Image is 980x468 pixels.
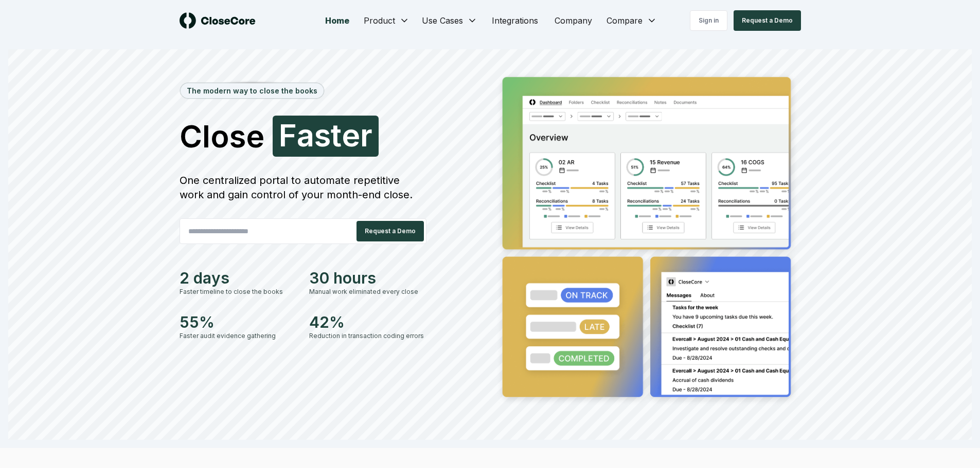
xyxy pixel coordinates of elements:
button: Product [358,10,416,31]
span: a [297,120,314,151]
span: Product [364,14,395,27]
img: logo [180,12,256,29]
img: Jumbotron [494,70,801,408]
span: F [279,120,297,151]
div: The modern way to close the books [181,83,324,98]
a: Integrations [484,10,546,31]
span: e [342,120,360,151]
button: Request a Demo [357,221,424,241]
button: Compare [600,10,663,31]
div: 42% [309,313,426,331]
span: s [314,120,331,151]
a: Sign in [690,10,727,31]
button: Use Cases [416,10,484,31]
div: 2 days [180,269,297,287]
div: Reduction in transaction coding errors [309,331,426,341]
span: Close [180,121,264,152]
div: 55% [180,313,297,331]
span: Use Cases [422,14,463,27]
span: t [331,120,342,151]
button: Request a Demo [734,10,801,31]
div: Manual work eliminated every close [309,287,426,296]
span: Compare [607,14,643,27]
a: Company [546,10,600,31]
a: Home [317,10,358,31]
span: r [360,120,372,151]
div: 30 hours [309,269,426,287]
div: Faster timeline to close the books [180,287,297,296]
div: One centralized portal to automate repetitive work and gain control of your month-end close. [180,173,426,202]
div: Faster audit evidence gathering [180,331,297,341]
